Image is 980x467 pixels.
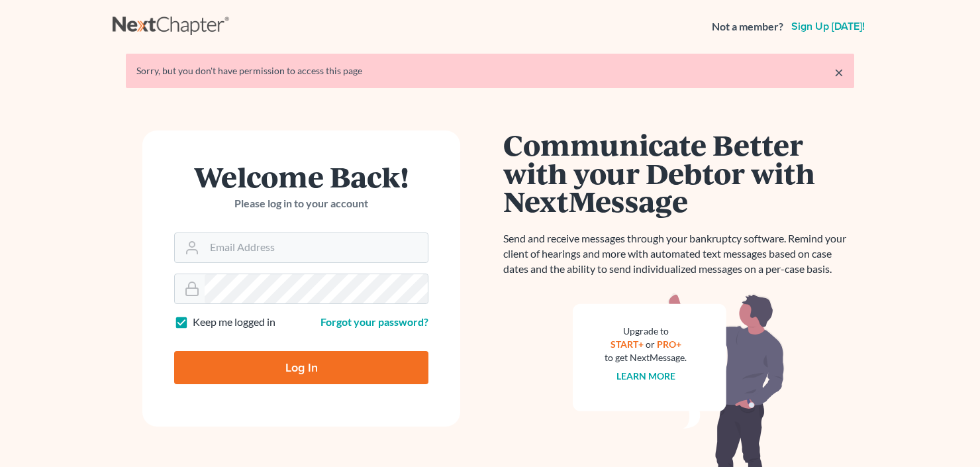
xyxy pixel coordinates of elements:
[616,370,675,382] a: Learn more
[174,351,428,384] input: Log In
[503,130,854,215] h1: Communicate Better with your Debtor with NextMessage
[611,338,644,350] a: START+
[136,64,844,78] div: Sorry, but you don't have permission to access this page
[503,231,854,277] p: Send and receive messages through your bankruptcy software. Remind your client of hearings and mo...
[205,233,428,262] input: Email Address
[174,196,428,211] p: Please log in to your account
[712,19,783,34] strong: Not a member?
[605,325,687,338] div: Upgrade to
[605,351,687,364] div: to get NextMessage.
[320,315,428,328] a: Forgot your password?
[174,162,428,191] h1: Welcome Back!
[646,338,655,350] span: or
[657,338,681,350] a: PRO+
[789,21,867,32] a: Sign up [DATE]!
[193,315,275,330] label: Keep me logged in
[834,64,844,80] a: ×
